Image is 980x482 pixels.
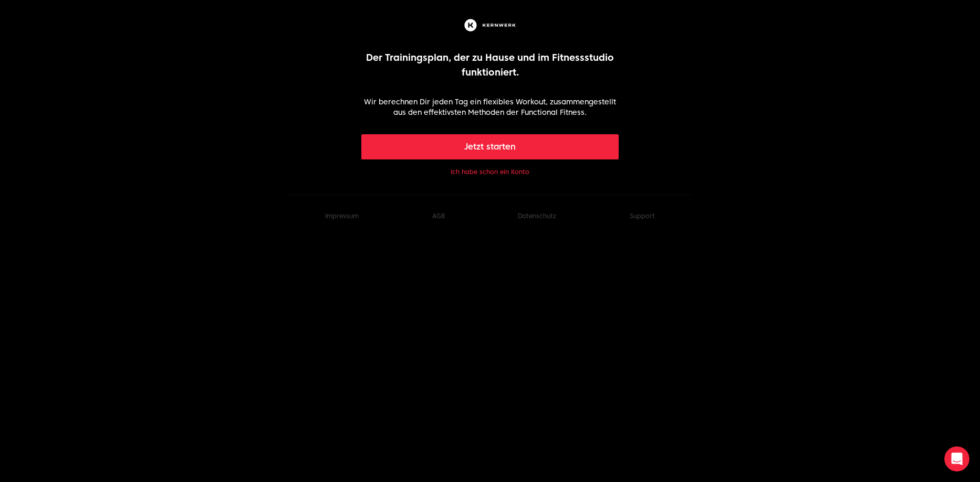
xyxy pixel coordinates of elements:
button: Support [630,212,655,220]
p: Der Trainingsplan, der zu Hause und im Fitnessstudio funktioniert. [361,50,619,80]
button: Jetzt starten [361,134,619,159]
p: Wir berechnen Dir jeden Tag ein flexibles Workout, zusammengestellt aus den effektivsten Methoden... [361,97,619,117]
a: AGB [432,212,445,220]
img: Kernwerk® [462,17,518,34]
a: Impressum [325,212,359,220]
a: Datenschutz [518,212,556,220]
button: Ich habe schon ein Konto [451,168,529,176]
iframe: Intercom live chat [944,446,969,472]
